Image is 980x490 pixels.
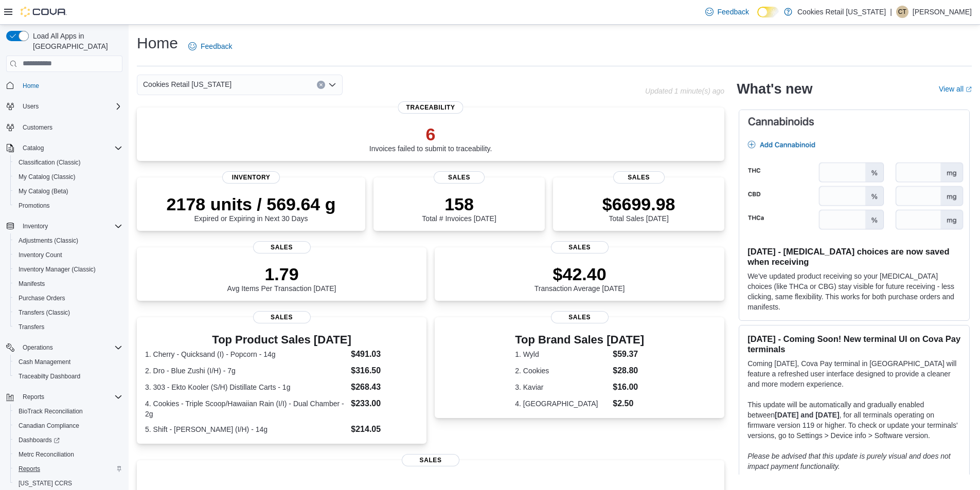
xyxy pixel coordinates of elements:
a: My Catalog (Beta) [14,185,73,197]
h3: [DATE] - Coming Soon! New terminal UI on Cova Pay terminals [747,334,961,354]
dd: $214.05 [351,423,418,435]
span: Reports [19,465,40,473]
span: CT [898,6,906,18]
span: Transfers (Classic) [14,306,122,319]
button: Cash Management [10,355,127,369]
span: Purchase Orders [14,292,122,304]
a: Manifests [14,278,49,290]
span: Feedback [201,41,232,51]
dt: 4. Cookies - Triple Scoop/Hawaiian Rain (I/I) - Dual Chamber - 2g [145,398,347,419]
span: Manifests [14,278,122,290]
a: Cash Management [14,356,75,368]
a: Dashboards [10,433,127,447]
a: Inventory Manager (Classic) [14,263,100,276]
span: Load All Apps in [GEOGRAPHIC_DATA] [29,31,122,51]
span: My Catalog (Classic) [14,171,122,183]
a: Metrc Reconciliation [14,448,78,461]
span: My Catalog (Beta) [19,187,68,195]
a: Promotions [14,199,54,212]
a: Canadian Compliance [14,420,83,432]
span: Cash Management [14,356,122,368]
button: Home [2,78,127,93]
span: Purchase Orders [19,294,65,302]
p: We've updated product receiving so your [MEDICAL_DATA] choices (like THCa or CBG) stay visible fo... [747,271,961,312]
button: Manifests [10,277,127,291]
button: Users [2,99,127,114]
div: Expired or Expiring in Next 30 Days [167,194,336,223]
p: Cookies Retail [US_STATE] [797,6,886,18]
dt: 5. Shift - [PERSON_NAME] (I/H) - 14g [145,424,347,434]
span: Sales [434,171,485,184]
span: Operations [19,341,122,354]
button: Classification (Classic) [10,155,127,170]
span: Reports [19,391,122,403]
svg: External link [966,86,972,93]
button: Operations [19,341,57,354]
div: Invoices failed to submit to traceability. [369,124,492,153]
dd: $491.03 [351,348,418,360]
button: Inventory [2,219,127,233]
button: Inventory Count [10,248,127,262]
strong: [DATE] and [DATE] [775,411,839,419]
a: Transfers (Classic) [14,306,74,319]
span: Adjustments (Classic) [14,234,122,247]
span: Sales [402,454,459,466]
span: Inventory [19,220,122,232]
p: 6 [369,124,492,144]
span: Washington CCRS [14,477,122,489]
p: Updated 1 minute(s) ago [645,87,724,95]
span: Sales [253,241,311,253]
span: My Catalog (Beta) [14,185,122,197]
button: Transfers [10,320,127,334]
span: Inventory Manager (Classic) [19,265,96,274]
span: Users [19,100,122,113]
span: Metrc Reconciliation [19,450,74,459]
div: Candace Trujillo [896,6,908,18]
span: Reports [23,393,44,401]
p: | [890,6,892,18]
span: Home [23,82,39,90]
dt: 2. Dro - Blue Zushi (I/H) - 7g [145,366,347,376]
span: Transfers (Classic) [19,308,70,317]
button: Users [19,100,43,113]
dt: 3. Kaviar [515,382,609,392]
span: Manifests [19,280,45,288]
span: BioTrack Reconciliation [19,407,83,415]
a: View allExternal link [939,85,972,93]
dd: $28.80 [613,365,644,377]
a: Reports [14,463,44,475]
a: Customers [19,121,57,134]
dd: $268.43 [351,381,418,393]
span: Traceability [398,101,464,114]
button: Metrc Reconciliation [10,447,127,462]
button: Reports [2,390,127,404]
span: Traceabilty Dashboard [19,372,80,380]
p: 158 [422,194,496,214]
span: Canadian Compliance [19,422,79,430]
span: Transfers [14,321,122,333]
dd: $2.50 [613,397,644,410]
button: Operations [2,340,127,355]
span: Catalog [23,144,44,152]
span: Customers [19,121,122,134]
span: Home [19,79,122,92]
dd: $16.00 [613,381,644,393]
a: BioTrack Reconciliation [14,405,87,418]
h3: [DATE] - [MEDICAL_DATA] choices are now saved when receiving [747,246,961,267]
span: [US_STATE] CCRS [19,479,72,487]
div: Avg Items Per Transaction [DATE] [227,264,336,293]
span: Inventory Manager (Classic) [14,263,122,276]
span: Classification (Classic) [14,156,122,169]
a: Adjustments (Classic) [14,234,82,247]
button: Clear input [317,81,325,89]
button: Catalog [19,142,48,154]
a: Feedback [701,2,753,22]
button: Inventory [19,220,52,232]
button: Traceabilty Dashboard [10,369,127,384]
dd: $233.00 [351,397,418,410]
span: Feedback [718,7,749,17]
span: Sales [551,311,609,323]
div: Total Sales [DATE] [602,194,675,223]
button: Adjustments (Classic) [10,233,127,248]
